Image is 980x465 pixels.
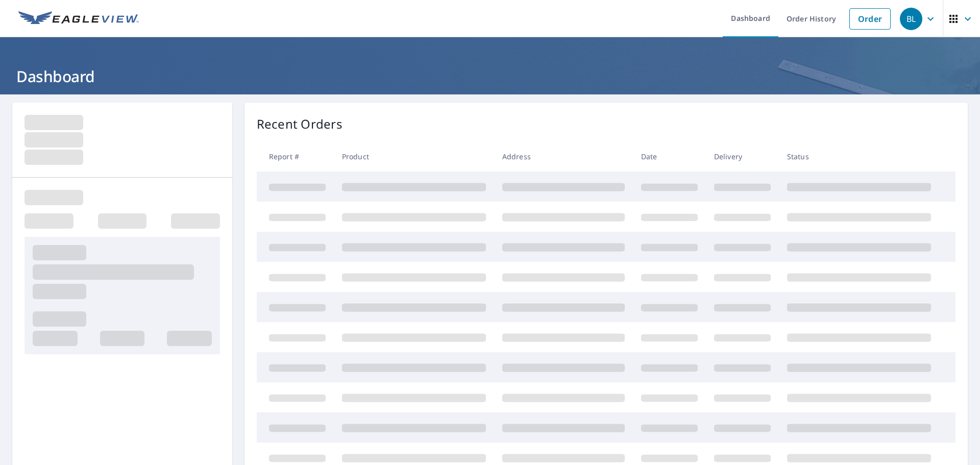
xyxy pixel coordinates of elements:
[18,11,139,27] img: EV Logo
[633,141,706,172] th: Date
[849,8,891,30] a: Order
[706,141,779,172] th: Delivery
[257,115,342,133] p: Recent Orders
[257,141,334,172] th: Report #
[12,66,968,87] h1: Dashboard
[900,8,922,30] div: BL
[494,141,633,172] th: Address
[334,141,494,172] th: Product
[779,141,939,172] th: Status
